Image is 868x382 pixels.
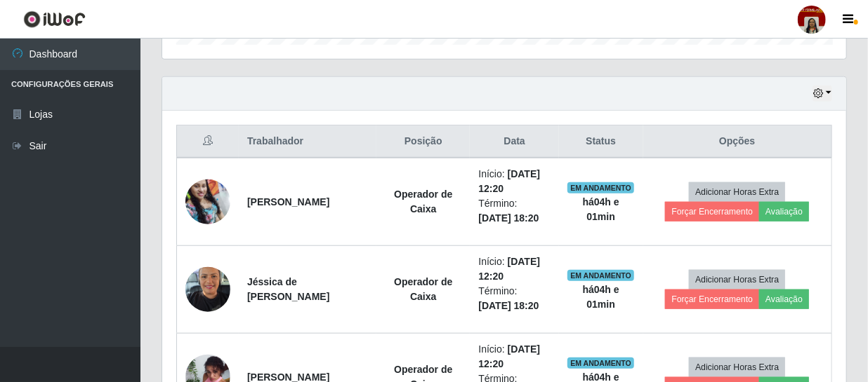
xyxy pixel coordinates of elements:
button: Adicionar Horas Extra [689,182,785,202]
th: Posição [376,125,470,158]
img: 1725909093018.jpeg [185,259,230,319]
button: Avaliação [759,289,809,309]
strong: Jéssica de [PERSON_NAME] [247,276,329,302]
th: Opções [643,125,832,158]
time: [DATE] 18:20 [478,300,539,311]
strong: há 04 h e 01 min [583,284,619,310]
li: Término: [478,196,550,226]
img: 1729705878130.jpeg [185,172,230,232]
li: Início: [478,342,550,371]
strong: há 04 h e 01 min [583,196,619,222]
th: Data [470,125,558,158]
th: Trabalhador [239,125,376,158]
button: Adicionar Horas Extra [689,357,785,377]
button: Forçar Encerramento [665,202,759,221]
time: [DATE] 12:20 [478,343,540,369]
strong: [PERSON_NAME] [247,196,329,207]
th: Status [559,125,643,158]
strong: Operador de Caixa [394,189,452,214]
button: Avaliação [759,202,809,221]
span: EM ANDAMENTO [567,182,634,193]
button: Forçar Encerramento [665,289,759,309]
li: Início: [478,167,550,196]
time: [DATE] 12:20 [478,256,540,282]
li: Término: [478,284,550,313]
time: [DATE] 12:20 [478,168,540,194]
span: EM ANDAMENTO [567,357,634,369]
img: CoreUI Logo [23,11,86,28]
button: Adicionar Horas Extra [689,270,785,289]
strong: Operador de Caixa [394,276,452,302]
time: [DATE] 18:20 [478,212,539,224]
span: EM ANDAMENTO [567,270,634,281]
li: Início: [478,254,550,284]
